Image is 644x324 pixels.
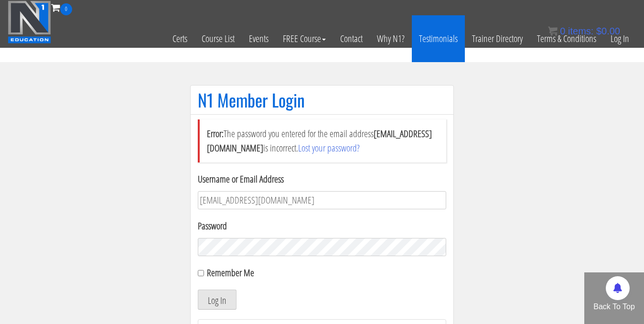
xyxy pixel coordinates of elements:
img: n1-education [8,0,51,43]
span: items: [568,26,593,36]
a: FREE Course [276,15,333,62]
a: Lost your password? [298,141,360,154]
a: Log In [603,15,636,62]
a: Why N1? [370,15,412,62]
a: Testimonials [412,15,465,62]
label: Remember Me [207,266,254,279]
a: Trainer Directory [465,15,530,62]
span: 0 [560,26,565,36]
h1: N1 Member Login [198,90,446,109]
span: $ [596,26,601,36]
span: 0 [60,3,72,15]
bdi: 0.00 [596,26,620,36]
label: Username or Email Address [198,172,446,186]
img: icon11.png [548,26,558,36]
a: Certs [165,15,194,62]
strong: [EMAIL_ADDRESS][DOMAIN_NAME] [207,127,432,154]
a: Course List [194,15,242,62]
button: Log In [198,290,236,310]
label: Password [198,219,446,233]
strong: Error: [207,127,224,140]
a: Contact [333,15,370,62]
a: 0 items: $0.00 [548,26,620,36]
a: Events [242,15,276,62]
a: Terms & Conditions [530,15,603,62]
p: Back To Top [584,301,644,313]
li: The password you entered for the email address is incorrect. [198,119,446,162]
a: 0 [51,1,72,14]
